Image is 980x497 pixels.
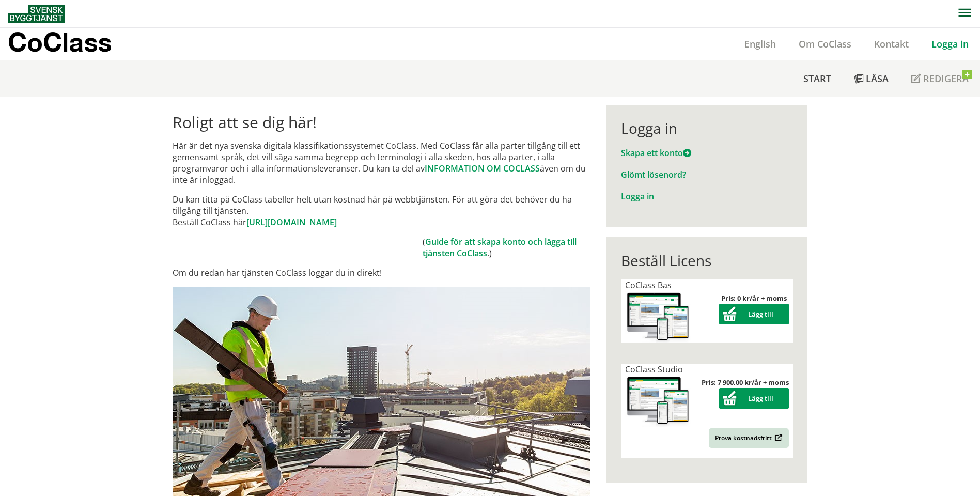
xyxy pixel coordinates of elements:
p: Du kan titta på CoClass tabeller helt utan kostnad här på webbtjänsten. För att göra det behöver ... [173,194,590,228]
a: Start [792,60,843,97]
img: Outbound.png [773,434,783,442]
a: Lägg till [719,394,789,403]
span: CoClass Studio [625,364,683,375]
img: Svensk Byggtjänst [8,5,65,23]
img: coclass-license.jpg [625,375,691,427]
div: Beställ Licens [621,252,793,269]
a: Om CoClass [787,38,863,50]
h1: Roligt att se dig här! [173,113,590,132]
a: INFORMATION OM COCLASS [425,163,540,174]
img: coclass-license.jpg [625,291,691,343]
strong: Pris: 7 900,00 kr/år + moms [702,378,789,387]
span: CoClass Bas [625,279,672,291]
a: Prova kostnadsfritt [709,428,789,448]
a: Läsa [843,60,900,97]
div: Logga in [621,119,793,137]
img: login.jpg [173,287,590,496]
a: Logga in [621,191,654,202]
a: Glömt lösenord? [621,169,686,180]
a: Skapa ett konto [621,147,691,159]
a: Kontakt [863,38,920,50]
a: Lägg till [719,309,789,319]
span: Start [803,72,831,85]
button: Lägg till [719,304,789,324]
p: Om du redan har tjänsten CoClass loggar du in direkt! [173,267,590,278]
button: Lägg till [719,388,789,409]
a: Logga in [920,38,980,50]
p: CoClass [8,36,112,48]
a: CoClass [8,28,134,60]
span: Läsa [866,72,889,85]
a: Guide för att skapa konto och lägga till tjänsten CoClass [423,236,577,259]
p: Här är det nya svenska digitala klassifikationssystemet CoClass. Med CoClass får alla parter till... [173,140,590,185]
a: English [733,38,787,50]
a: [URL][DOMAIN_NAME] [246,216,337,228]
strong: Pris: 0 kr/år + moms [721,293,787,303]
td: ( .) [423,236,590,259]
